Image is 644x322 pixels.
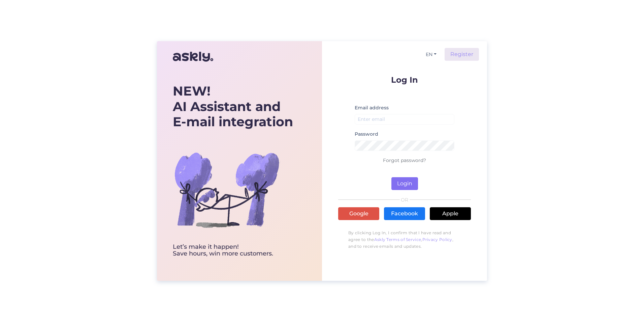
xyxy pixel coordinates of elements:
[423,50,439,59] button: EN
[445,48,479,61] a: Register
[384,207,425,220] a: Facebook
[355,104,389,111] label: Email address
[173,49,213,65] img: Askly
[374,237,421,242] a: Askly Terms of Service
[391,177,418,190] button: Login
[338,226,471,253] p: By clicking Log In, I confirm that I have read and agree to the , , and to receive emails and upd...
[430,207,471,220] a: Apple
[422,237,452,242] a: Privacy Policy
[355,114,454,125] input: Enter email
[173,136,281,244] img: bg-askly
[383,157,426,163] a: Forgot password?
[355,131,378,138] label: Password
[173,83,211,99] b: NEW!
[338,207,379,220] a: Google
[338,76,471,84] p: Log In
[173,244,293,257] div: Let’s make it happen! Save hours, win more customers.
[173,83,293,130] div: AI Assistant and E-mail integration
[400,197,410,202] span: OR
